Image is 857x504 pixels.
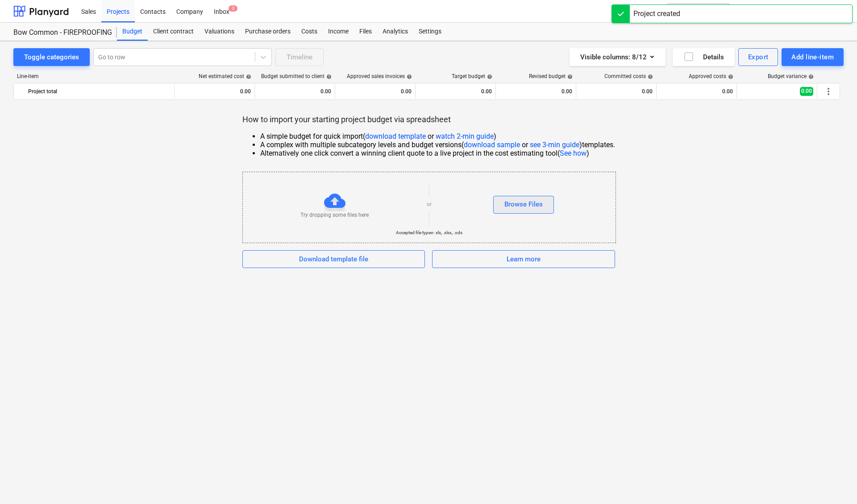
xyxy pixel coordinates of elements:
div: Revised budget [529,73,573,79]
span: More actions [823,86,834,97]
li: A simple budget for quick import ( or ) [260,132,615,140]
div: 0.00 [580,84,653,99]
span: help [566,74,573,79]
button: Add line-item [782,48,844,66]
div: 0.00 [178,84,251,99]
p: or [427,201,432,208]
a: download template [365,132,426,140]
a: Files [354,23,377,41]
div: Learn more [507,253,541,265]
div: Project created [633,8,680,19]
div: Approved costs [689,73,733,79]
a: Costs [296,23,323,41]
span: help [485,74,492,79]
button: Toggle categories [13,48,90,66]
a: Analytics [377,23,413,41]
li: A complex with multiple subcategory levels and budget versions ( or ) templates. [260,140,615,149]
div: Visible columns : 8/12 [580,51,655,63]
div: Net estimated cost [199,73,251,79]
div: Project total [28,84,171,99]
p: How to import your starting project budget via spreadsheet [242,114,615,125]
a: Budget [117,23,148,41]
div: Try dropping some files hereorBrowse FilesAccepted file types-.xls, .xlsx, .ods [242,172,616,243]
button: Browse Files [493,196,554,214]
span: help [726,74,733,79]
iframe: Chat Widget [812,461,857,504]
div: Browse Files [504,198,543,210]
a: Valuations [199,23,240,41]
a: Income [323,23,354,41]
div: Toggle categories [24,51,79,63]
div: Details [683,51,724,63]
div: 0.00 [339,84,412,99]
span: help [807,74,814,79]
div: Export [748,51,769,63]
span: 3 [229,5,237,12]
a: See how [560,149,587,157]
button: Learn more [432,250,615,268]
a: Purchase orders [240,23,296,41]
div: Add line-item [791,51,834,63]
li: Alternatively one click convert a winning client quote to a live project in the cost estimating t... [260,149,615,157]
div: 0.00 [419,84,492,99]
span: help [405,74,412,79]
span: help [646,74,653,79]
button: Download template file [242,250,425,268]
button: Export [738,48,778,66]
span: help [324,74,332,79]
a: download sample [464,140,520,149]
div: Budget variance [768,73,814,79]
p: Try dropping some files here [300,211,369,219]
div: Target budget [452,73,492,79]
div: Download template file [299,253,368,265]
p: Accepted file types - .xls, .xlsx, .ods [396,230,462,235]
div: 0.00 [499,84,572,99]
a: see 3-min guide [530,140,579,149]
a: watch 2-min guide [436,132,494,140]
button: Visible columns:8/12 [570,48,666,66]
div: Bow Common - FIREPROOFING [13,28,106,37]
div: 0.00 [258,84,331,99]
span: help [244,74,251,79]
div: Approved sales invoices [347,73,412,79]
a: Client contract [148,23,199,41]
div: Line-item [13,73,175,79]
span: 0.00 [800,87,813,95]
div: 0.00 [660,84,733,99]
a: Settings [413,23,447,41]
div: Committed costs [604,73,653,79]
button: Details [673,48,735,66]
div: Budget submitted to client [261,73,332,79]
